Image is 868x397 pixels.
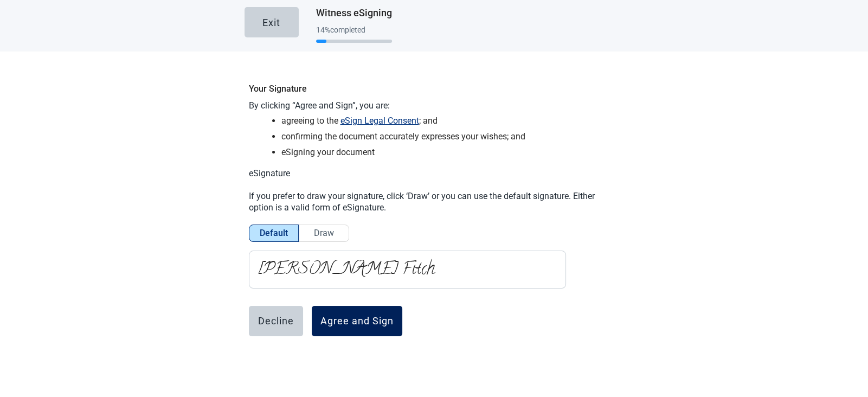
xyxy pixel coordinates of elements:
h2: Your Signature [249,82,620,95]
div: 14 % completed [316,25,392,34]
button: Decline [249,306,303,336]
p: [PERSON_NAME] Fitch [258,262,565,279]
li: eSigning your document [281,145,620,159]
button: Agree and Sign [312,306,402,336]
div: Exit [262,17,280,28]
p: eSignature [249,168,620,180]
li: confirming the document accurately expresses your wishes; and [281,130,620,143]
button: Exit [245,7,299,37]
li: agreeing to the ; and [281,114,620,127]
p: If you prefer to draw your signature, click ‘Draw’ or you can use the default signature. Either o... [249,190,620,214]
button: eSign Legal Consent [340,114,419,127]
div: Agree and Sign [320,316,394,326]
h1: Witness eSigning [316,5,392,21]
div: Decline [258,316,294,326]
p: By clicking “Agree and Sign”, you are: [249,100,620,112]
span: Draw [314,228,334,238]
